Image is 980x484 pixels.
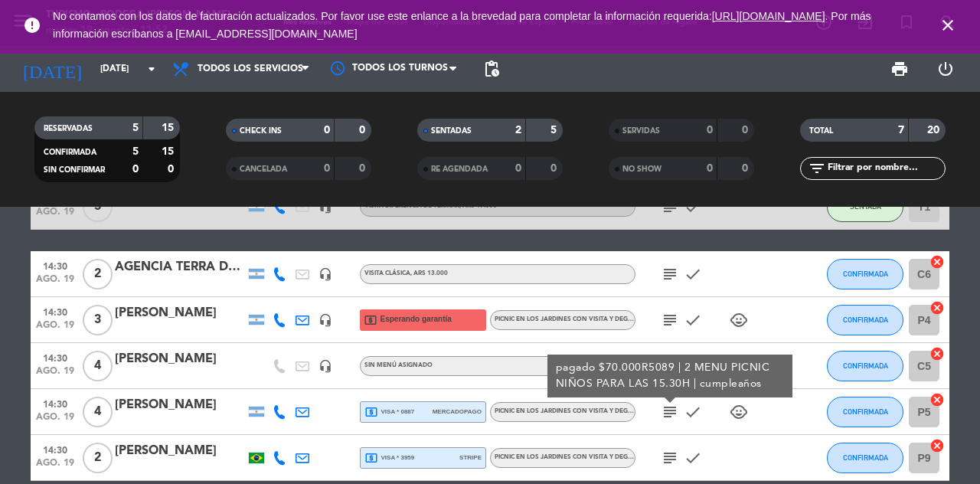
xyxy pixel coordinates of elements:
[359,125,368,136] strong: 0
[132,164,139,175] strong: 0
[115,395,245,415] div: [PERSON_NAME]
[142,60,161,78] i: arrow_drop_down
[431,127,472,135] span: SENTADAS
[240,127,282,135] span: CHECK INS
[36,348,74,366] span: 14:30
[843,361,888,370] span: CONFIRMADA
[115,257,245,277] div: AGENCIA TERRA DO VINHO - [PERSON_NAME]
[808,159,826,178] i: filter_list
[684,265,702,283] i: check
[198,64,303,74] span: Todos los servicios
[827,443,903,473] button: CONFIRMADA
[459,203,497,209] span: , ARS 17.000
[684,311,702,329] i: check
[923,46,969,92] div: LOG OUT
[410,270,448,276] span: , ARS 13.000
[44,149,96,156] span: CONFIRMADA
[742,125,751,136] strong: 0
[929,438,945,453] i: cancel
[730,403,748,421] i: child_care
[162,146,177,157] strong: 15
[83,397,113,427] span: 4
[44,125,93,132] span: RESERVADAS
[929,346,945,361] i: cancel
[132,123,139,133] strong: 5
[515,163,521,174] strong: 0
[661,403,679,421] i: subject
[36,274,74,292] span: ago. 19
[11,52,93,86] i: [DATE]
[936,60,955,78] i: power_settings_new
[495,408,687,414] span: PICNIC EN LOS JARDINES CON VISITA Y DEGUSTACIÓN CLÁSICA
[115,349,245,369] div: [PERSON_NAME]
[809,127,833,135] span: TOTAL
[53,10,871,40] a: . Por más información escríbanos a [EMAIL_ADDRESS][DOMAIN_NAME]
[83,191,113,222] span: 3
[730,311,748,329] i: child_care
[459,453,482,463] span: stripe
[495,454,724,460] span: PICNIC EN LOS JARDINES CON VISITA Y DEGUSTACIÓN CLÁSICA
[550,125,560,136] strong: 5
[132,146,139,157] strong: 5
[556,360,785,392] div: pagado $70.000R5089 | 2 MENU PICNIC NIÑOS PARA LAS 15.30H | cumpleaños
[318,359,332,373] i: headset_mic
[83,443,113,473] span: 2
[53,10,871,40] span: No contamos con los datos de facturación actualizados. Por favor use este enlance a la brevedad p...
[898,125,904,136] strong: 7
[36,412,74,430] span: ago. 19
[929,300,945,316] i: cancel
[707,163,713,174] strong: 0
[83,305,113,335] span: 3
[684,198,702,216] i: check
[364,203,497,209] span: VISITA DIFERENCIA DE TERROIR
[550,163,560,174] strong: 0
[364,451,414,465] span: visa * 3959
[381,313,452,325] span: Esperando garantía
[240,165,287,173] span: CANCELADA
[23,16,41,34] i: error
[36,207,74,224] span: ago. 19
[324,125,330,136] strong: 0
[364,405,378,419] i: local_atm
[827,305,903,335] button: CONFIRMADA
[36,394,74,412] span: 14:30
[364,405,414,419] span: visa * 0887
[684,403,702,421] i: check
[115,303,245,323] div: [PERSON_NAME]
[83,259,113,289] span: 2
[929,392,945,407] i: cancel
[36,366,74,384] span: ago. 19
[359,163,368,174] strong: 0
[927,125,942,136] strong: 20
[890,60,909,78] span: print
[36,302,74,320] span: 14:30
[827,259,903,289] button: CONFIRMADA
[712,10,825,22] a: [URL][DOMAIN_NAME]
[36,320,74,338] span: ago. 19
[661,449,679,467] i: subject
[843,407,888,416] span: CONFIRMADA
[495,316,724,322] span: PICNIC EN LOS JARDINES CON VISITA Y DEGUSTACIÓN CLÁSICA
[168,164,177,175] strong: 0
[115,441,245,461] div: [PERSON_NAME]
[318,313,332,327] i: headset_mic
[324,163,330,174] strong: 0
[482,60,501,78] span: pending_actions
[622,165,661,173] span: NO SHOW
[162,123,177,133] strong: 15
[843,453,888,462] span: CONFIRMADA
[929,254,945,270] i: cancel
[36,458,74,476] span: ago. 19
[431,165,488,173] span: RE AGENDADA
[661,265,679,283] i: subject
[364,270,448,276] span: VISITA CLÁSICA
[707,125,713,136] strong: 0
[827,351,903,381] button: CONFIRMADA
[661,311,679,329] i: subject
[827,397,903,427] button: CONFIRMADA
[364,451,378,465] i: local_atm
[364,313,377,327] i: local_atm
[515,125,521,136] strong: 2
[843,316,888,324] span: CONFIRMADA
[44,166,105,174] span: SIN CONFIRMAR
